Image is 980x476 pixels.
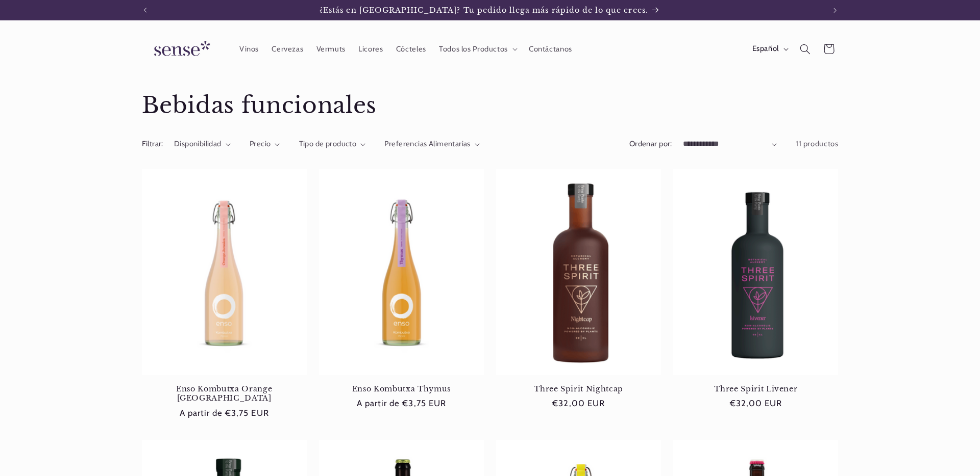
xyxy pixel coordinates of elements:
h2: Filtrar: [142,139,163,150]
a: Sense [138,31,223,68]
span: Cervezas [272,44,303,54]
summary: Tipo de producto (0 seleccionado) [299,139,366,150]
span: Cócteles [396,44,426,54]
summary: Todos los Productos [432,38,522,60]
span: ¿Estás en [GEOGRAPHIC_DATA]? Tu pedido llega más rápido de lo que crees. [320,6,648,15]
a: Enso Kombutxa Thymus [319,384,484,393]
span: Todos los Productos [439,44,508,54]
button: Español [746,39,793,59]
span: 11 productos [796,139,839,148]
span: Disponibilidad [174,139,222,148]
a: Three Spirit Nightcap [496,384,661,393]
a: Enso Kombutxa Orange [GEOGRAPHIC_DATA] [142,384,307,403]
span: Precio [250,139,271,148]
a: Three Spirit Livener [673,384,838,393]
summary: Preferencias Alimentarias (0 seleccionado) [384,139,480,150]
span: Vinos [239,44,259,54]
summary: Búsqueda [793,37,817,61]
a: Vermuts [310,38,352,60]
span: Contáctanos [529,44,572,54]
span: Preferencias Alimentarias [384,139,471,148]
img: Sense [142,35,218,64]
a: Cervezas [265,38,310,60]
summary: Precio [250,139,280,150]
a: Cócteles [389,38,432,60]
h1: Bebidas funcionales [142,91,839,120]
span: Español [752,43,779,55]
a: Vinos [233,38,265,60]
span: Tipo de producto [299,139,357,148]
span: Licores [358,44,383,54]
label: Ordenar por: [629,139,672,148]
a: Contáctanos [522,38,578,60]
summary: Disponibilidad (0 seleccionado) [174,139,231,150]
a: Licores [352,38,390,60]
span: Vermuts [316,44,346,54]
